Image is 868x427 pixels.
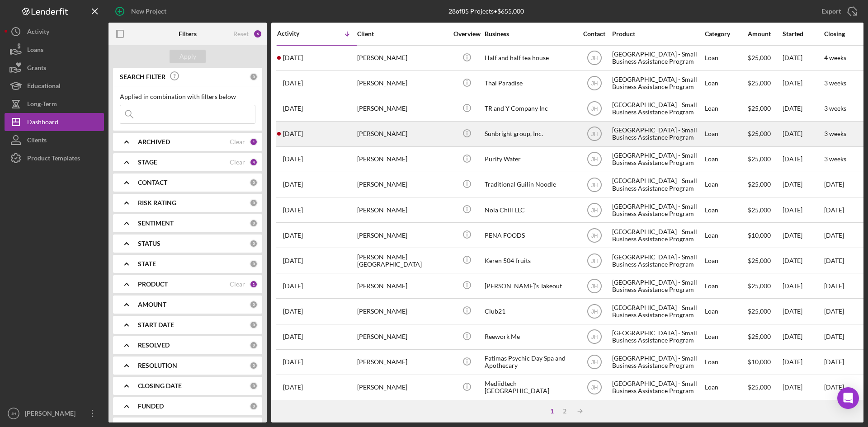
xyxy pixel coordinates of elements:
[11,411,16,416] text: JH
[485,46,575,70] div: Half and half tea house
[612,375,703,399] div: [GEOGRAPHIC_DATA] - Small Business Assistance Program
[612,71,703,95] div: [GEOGRAPHIC_DATA] - Small Business Assistance Program
[5,95,104,113] button: Long-Term
[824,206,844,214] time: [DATE]
[5,41,104,59] a: Loans
[591,309,598,315] text: JH
[824,257,844,264] time: [DATE]
[705,198,747,222] div: Loan
[612,122,703,146] div: [GEOGRAPHIC_DATA] - Small Business Assistance Program
[783,71,823,95] div: [DATE]
[283,333,303,340] time: 2025-07-04 07:45
[748,274,782,298] div: $25,000
[577,30,611,38] div: Contact
[748,249,782,272] div: $25,000
[591,385,598,391] text: JH
[821,2,841,20] div: Export
[783,173,823,197] div: [DATE]
[705,325,747,349] div: Loan
[138,240,160,247] b: STATUS
[591,55,598,61] text: JH
[5,23,104,41] button: Activity
[250,239,258,248] div: 0
[824,130,846,137] time: 3 weeks
[357,274,448,298] div: [PERSON_NAME]
[783,30,823,38] div: Started
[250,260,258,268] div: 0
[250,178,258,187] div: 0
[230,281,245,288] div: Clear
[485,223,575,247] div: PENA FOODS
[705,249,747,272] div: Loan
[783,249,823,272] div: [DATE]
[5,149,104,167] button: Product Templates
[283,282,303,290] time: 2025-07-08 18:11
[748,30,782,38] div: Amount
[612,30,703,38] div: Product
[357,46,448,70] div: [PERSON_NAME]
[277,30,317,37] div: Activity
[748,223,782,247] div: $10,000
[705,30,747,38] div: Category
[138,342,170,349] b: RESOLVED
[612,147,703,171] div: [GEOGRAPHIC_DATA] - Small Business Assistance Program
[783,147,823,171] div: [DATE]
[230,138,245,145] div: Clear
[837,387,859,409] div: Open Intercom Messenger
[783,46,823,70] div: [DATE]
[824,79,846,87] time: 3 weeks
[250,158,258,166] div: 4
[812,2,863,20] button: Export
[705,223,747,247] div: Loan
[485,375,575,399] div: Mediidtech [GEOGRAPHIC_DATA]
[138,179,167,186] b: CONTACT
[357,173,448,197] div: [PERSON_NAME]
[485,30,575,38] div: Business
[283,257,303,264] time: 2025-07-10 22:09
[357,71,448,95] div: [PERSON_NAME]
[23,404,81,425] div: [PERSON_NAME]
[5,77,104,95] button: Educational
[5,131,104,149] a: Clients
[357,97,448,121] div: [PERSON_NAME]
[27,41,43,61] div: Loans
[591,106,598,112] text: JH
[138,159,157,166] b: STAGE
[120,93,255,100] div: Applied in combination with filters below
[138,199,176,206] b: RISK RATING
[5,113,104,131] button: Dashboard
[138,403,164,410] b: FUNDED
[283,181,303,188] time: 2025-07-15 17:44
[748,71,782,95] div: $25,000
[591,207,598,213] text: JH
[27,113,58,133] div: Dashboard
[705,350,747,374] div: Loan
[824,383,844,391] time: [DATE]
[748,147,782,171] div: $25,000
[357,299,448,323] div: [PERSON_NAME]
[783,274,823,298] div: [DATE]
[824,358,844,366] time: [DATE]
[27,23,49,43] div: Activity
[283,206,303,214] time: 2025-07-13 02:07
[591,258,598,264] text: JH
[591,232,598,239] text: JH
[5,59,104,77] button: Grants
[283,80,303,87] time: 2025-08-20 22:07
[283,232,303,239] time: 2025-07-11 03:07
[612,198,703,222] div: [GEOGRAPHIC_DATA] - Small Business Assistance Program
[748,46,782,70] div: $25,000
[705,274,747,298] div: Loan
[250,361,258,370] div: 0
[138,362,177,369] b: RESOLUTION
[748,198,782,222] div: $25,000
[591,334,598,340] text: JH
[250,382,258,390] div: 0
[612,173,703,197] div: [GEOGRAPHIC_DATA] - Small Business Assistance Program
[485,350,575,374] div: Fatimas Psychic Day Spa and Apothecary
[591,283,598,289] text: JH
